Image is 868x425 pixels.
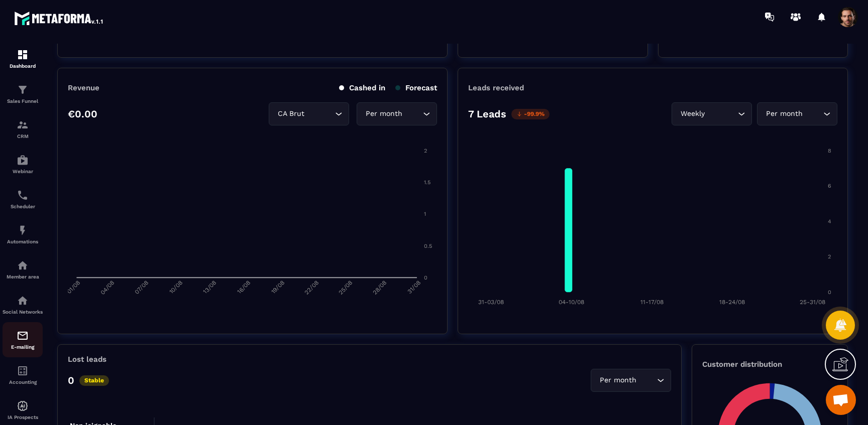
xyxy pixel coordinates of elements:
a: formationformationCRM [3,111,43,147]
img: automations [17,154,29,166]
tspan: 2 [828,253,831,260]
p: -99.9% [511,109,550,119]
tspan: 11-17/08 [640,299,664,306]
input: Search for option [306,108,333,119]
p: E-mailing [3,344,43,350]
p: Member area [3,274,43,279]
div: Search for option [269,102,349,125]
tspan: 8 [828,148,831,154]
p: IA Prospects [3,414,43,420]
p: Cashed in [339,83,385,92]
p: 7 Leads [468,108,506,120]
div: Search for option [757,102,837,125]
span: Per month [597,375,638,386]
tspan: 25/08 [337,279,354,296]
a: formationformationSales Funnel [3,76,43,111]
tspan: 0.5 [424,243,432,249]
tspan: 2 [424,148,427,154]
tspan: 18-24/08 [719,299,745,306]
p: Accounting [3,379,43,385]
p: Revenue [68,83,99,92]
tspan: 19/08 [270,279,286,296]
img: social-network [17,295,29,307]
tspan: 16/08 [236,279,252,296]
p: Forecast [395,83,437,92]
p: CRM [3,133,43,139]
tspan: 13/08 [202,279,218,296]
a: Mở cuộc trò chuyện [826,385,856,415]
a: social-networksocial-networkSocial Networks [3,287,43,322]
tspan: 25-31/08 [800,299,825,306]
p: Sales Funnel [3,98,43,104]
a: formationformationDashboard [3,41,43,76]
a: automationsautomationsMember area [3,252,43,287]
tspan: 22/08 [303,279,319,296]
img: formation [17,119,29,131]
img: logo [14,9,104,27]
p: Webinar [3,169,43,174]
div: Search for option [672,102,752,125]
tspan: 07/08 [133,279,150,296]
tspan: 6 [828,183,831,189]
p: Dashboard [3,63,43,69]
img: automations [17,259,29,271]
tspan: 4 [828,218,831,225]
tspan: 31/08 [406,279,422,296]
tspan: 01/08 [66,279,82,296]
a: schedulerschedulerScheduler [3,182,43,217]
tspan: 04/08 [99,279,116,296]
tspan: 0 [828,289,831,296]
p: €0.00 [68,108,97,120]
div: Search for option [591,369,671,392]
input: Search for option [638,375,655,386]
p: Customer distribution [702,360,837,369]
tspan: 1 [424,211,426,217]
p: Leads received [468,83,524,92]
img: scheduler [17,189,29,201]
p: Lost leads [68,355,106,364]
tspan: 0 [424,274,427,281]
span: Per month [363,108,404,119]
a: automationsautomationsAutomations [3,217,43,252]
span: Per month [764,108,805,119]
tspan: 31-03/08 [478,299,504,306]
img: accountant [17,365,29,377]
img: automations [17,400,29,412]
p: Scheduler [3,204,43,209]
p: Stable [79,375,109,386]
p: Automations [3,239,43,244]
p: 0 [68,374,74,386]
input: Search for option [404,108,420,119]
span: CA Brut [275,108,306,119]
img: email [17,330,29,342]
p: Social Networks [3,309,43,315]
tspan: 04-10/08 [559,299,584,306]
tspan: 1.5 [424,179,430,186]
div: Search for option [357,102,437,125]
input: Search for option [707,108,735,119]
a: accountantaccountantAccounting [3,357,43,392]
img: automations [17,224,29,236]
tspan: 10/08 [168,279,184,296]
a: automationsautomationsWebinar [3,147,43,182]
input: Search for option [805,108,821,119]
img: formation [17,49,29,61]
a: emailemailE-mailing [3,322,43,357]
span: Weekly [678,108,707,119]
img: formation [17,84,29,96]
tspan: 28/08 [371,279,388,296]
